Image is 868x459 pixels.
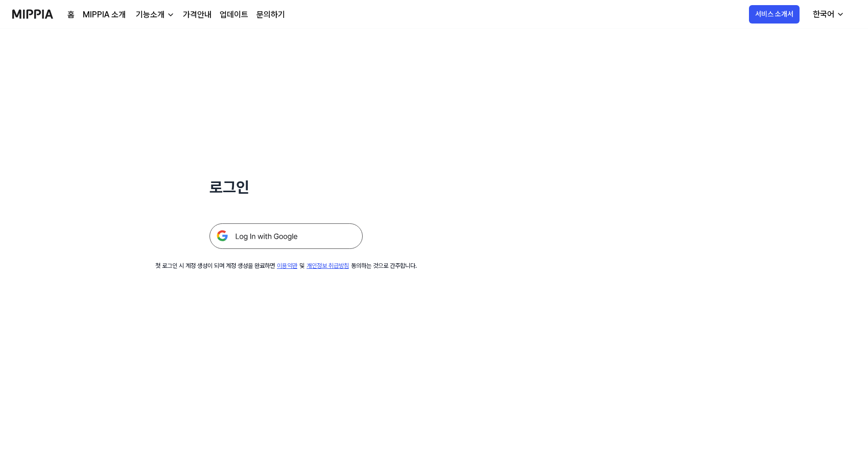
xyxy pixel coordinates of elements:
[307,262,349,269] a: 개인정보 취급방침
[811,8,836,20] div: 한국어
[83,9,126,21] a: MIPPIA 소개
[183,9,212,21] a: 가격안내
[805,4,851,25] button: 한국어
[256,9,285,21] a: 문의하기
[134,9,167,21] div: 기능소개
[134,9,175,21] button: 기능소개
[209,223,363,249] img: 구글 로그인 버튼
[220,9,248,21] a: 업데이트
[67,9,75,21] a: 홈
[277,262,297,269] a: 이용약관
[209,176,363,199] h1: 로그인
[167,11,175,19] img: down
[749,5,800,24] button: 서비스 소개서
[155,261,417,270] div: 첫 로그인 시 계정 생성이 되며 계정 생성을 완료하면 및 동의하는 것으로 간주합니다.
